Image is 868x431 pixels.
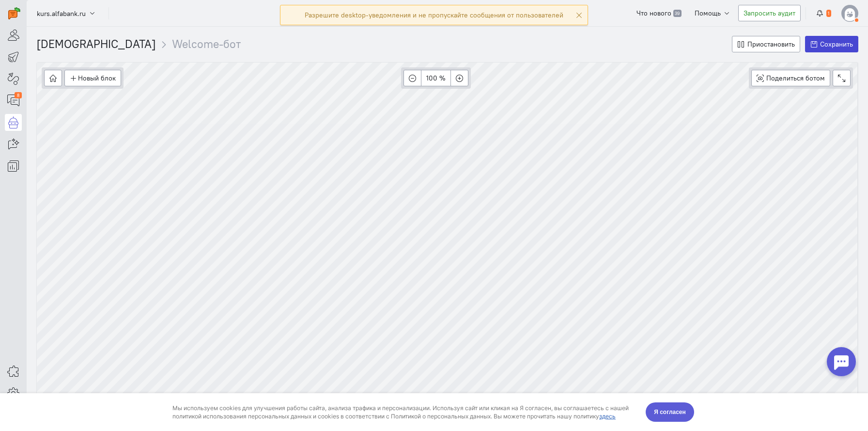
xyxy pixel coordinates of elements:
[732,36,800,52] button: Приостановить
[766,74,825,82] span: Поделиться ботом
[421,70,451,86] button: 100 %
[15,92,22,98] div: 8
[654,14,686,24] span: Я согласен
[36,27,241,62] nav: breadcrumb
[5,92,22,109] a: 8
[805,36,859,52] button: Сохранить
[636,9,671,17] span: Что нового
[64,70,121,86] button: Новый блок
[37,9,86,18] span: kurs․alfabank․ru
[599,19,616,27] a: здесь
[31,4,101,22] button: kurs․alfabank․ru
[631,5,687,21] a: Что нового 39
[156,36,241,52] li: Welcome-бот
[36,37,156,51] a: [DEMOGRAPHIC_DATA]
[751,70,831,86] button: Поделиться ботом
[747,40,795,48] span: Приостановить
[172,11,635,27] div: Мы используем cookies для улучшения работы сайта, анализа трафика и персонализации. Используя сай...
[811,5,837,21] button: 1
[841,5,858,22] img: default-v4.png
[646,9,694,29] button: Я согласен
[744,9,795,17] span: Запросить аудит
[826,10,831,17] span: 1
[689,5,736,21] button: Помощь
[738,5,801,21] button: Запросить аудит
[305,10,563,20] div: Разрешите desktop-уведомления и не пропускайте сообщения от пользователей
[820,40,853,48] span: Сохранить
[8,7,20,19] img: carrot-quest.svg
[695,9,721,17] span: Помощь
[673,10,682,17] span: 39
